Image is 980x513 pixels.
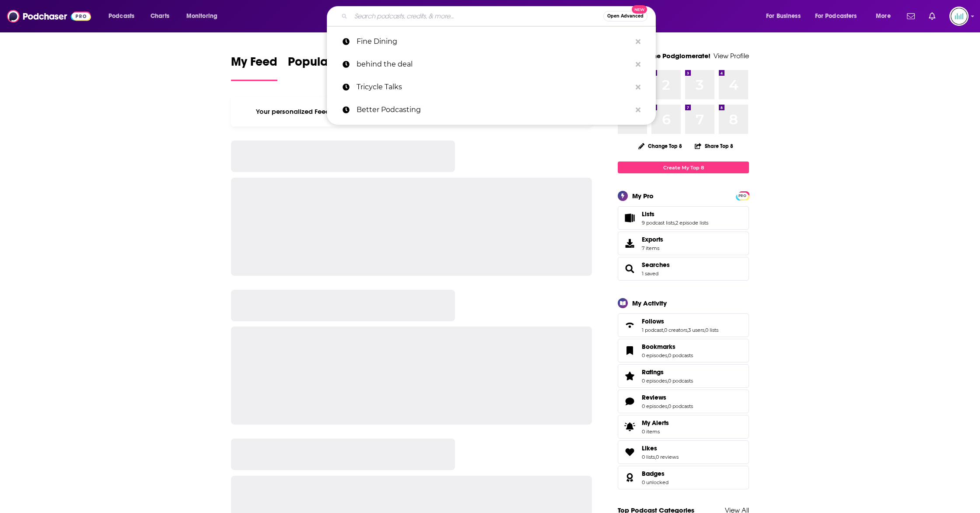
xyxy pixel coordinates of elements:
[642,235,663,243] span: Exports
[621,421,638,433] span: My Alerts
[642,317,718,325] a: Follows
[642,210,708,218] a: Lists
[642,317,664,325] span: Follows
[632,5,647,14] span: New
[632,192,654,200] div: My Pro
[618,466,749,489] span: Badges
[102,9,146,23] button: open menu
[925,9,939,24] a: Show notifications dropdown
[642,479,668,485] a: 0 unlocked
[737,192,748,199] a: PRO
[642,352,667,358] a: 0 episodes
[621,344,638,357] a: Bookmarks
[642,368,664,376] span: Ratings
[618,415,749,439] a: My Alerts
[642,343,693,351] a: Bookmarks
[664,327,687,333] a: 0 creators
[642,419,669,427] span: My Alerts
[618,440,749,464] span: Likes
[618,162,749,173] a: Create My Top 8
[633,141,687,151] button: Change Top 8
[357,30,631,53] p: Fine Dining
[607,14,644,18] span: Open Advanced
[642,470,668,478] a: Badges
[351,9,603,23] input: Search podcasts, credits, & more...
[694,137,734,155] button: Share Top 8
[231,54,277,74] span: My Feed
[642,454,655,460] a: 0 lists
[667,352,668,358] span: ,
[621,212,638,224] a: Lists
[704,327,705,333] span: ,
[714,52,749,60] a: View Profile
[949,7,969,26] img: User Profile
[603,11,647,21] button: Open AdvancedNew
[642,429,669,435] span: 0 items
[870,9,902,23] button: open menu
[642,271,658,277] a: 1 saved
[760,9,812,23] button: open menu
[327,30,656,53] a: Fine Dining
[642,343,675,351] span: Bookmarks
[642,261,670,269] span: Searches
[145,9,175,23] a: Charts
[632,299,667,307] div: My Activity
[150,10,169,22] span: Charts
[327,53,656,76] a: behind the deal
[327,76,656,98] a: Tricycle Talks
[231,54,277,81] a: My Feed
[618,232,749,255] a: Exports
[642,394,666,401] span: Reviews
[357,98,631,121] p: Better Podcasting
[621,237,638,249] span: Exports
[288,54,362,81] a: Popular Feed
[618,257,749,281] span: Searches
[618,364,749,388] span: Ratings
[621,471,638,484] a: Badges
[621,395,638,408] a: Reviews
[618,313,749,337] span: Follows
[642,444,657,452] span: Likes
[357,53,631,76] p: behind the deal
[809,9,870,23] button: open menu
[642,403,667,409] a: 0 episodes
[618,339,749,362] span: Bookmarks
[642,378,667,384] a: 0 episodes
[327,98,656,121] a: Better Podcasting
[815,10,857,22] span: For Podcasters
[621,446,638,458] a: Likes
[668,352,693,358] a: 0 podcasts
[642,444,679,452] a: Likes
[667,378,668,384] span: ,
[903,9,918,24] a: Show notifications dropdown
[231,97,592,126] div: Your personalized Feed is curated based on the Podcasts, Creators, Users, and Lists that you Follow.
[642,220,675,226] a: 9 podcast lists
[949,7,969,26] span: Logged in as podglomerate
[335,6,664,26] div: Search podcasts, credits, & more...
[655,454,656,460] span: ,
[357,76,631,98] p: Tricycle Talks
[668,378,693,384] a: 0 podcasts
[642,368,693,376] a: Ratings
[642,394,693,401] a: Reviews
[618,390,749,413] span: Reviews
[656,454,679,460] a: 0 reviews
[642,470,665,478] span: Badges
[642,245,663,251] span: 7 items
[688,327,704,333] a: 3 users
[618,206,749,230] span: Lists
[663,327,664,333] span: ,
[7,8,91,25] img: Podchaser - Follow, Share and Rate Podcasts
[766,10,801,22] span: For Business
[618,52,710,60] a: Welcome The Podglomerate!
[108,10,134,22] span: Podcasts
[621,263,638,275] a: Searches
[642,327,663,333] a: 1 podcast
[705,327,718,333] a: 0 lists
[642,210,654,218] span: Lists
[667,403,668,409] span: ,
[621,370,638,382] a: Ratings
[668,403,693,409] a: 0 podcasts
